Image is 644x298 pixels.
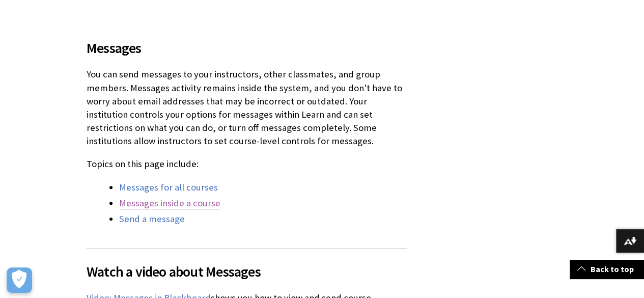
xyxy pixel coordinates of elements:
p: Topics on this page include: [87,157,407,171]
button: Open Preferences [7,267,32,293]
a: Messages inside a course [119,197,220,209]
a: Back to top [570,260,644,279]
span: Watch a video about Messages [87,261,407,282]
span: Messages [87,37,407,59]
a: Messages for all courses [119,181,218,194]
a: Send a message [119,213,185,225]
p: You can send messages to your instructors, other classmates, and group members. Messages activity... [87,68,407,148]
